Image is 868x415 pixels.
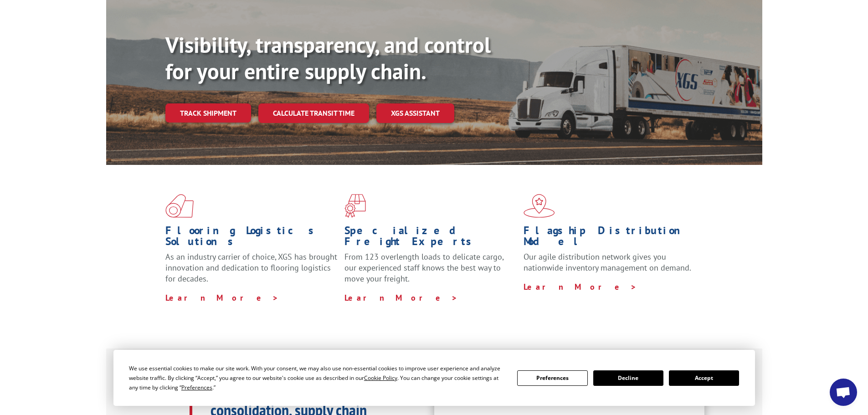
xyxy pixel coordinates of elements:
a: Learn More > [344,292,458,303]
img: xgs-icon-focused-on-flooring-red [344,194,366,218]
a: Open chat [830,379,857,406]
div: We use essential cookies to make our site work. With your consent, we may also use non-essential ... [129,364,506,392]
h1: Specialized Freight Experts [344,225,517,251]
button: Accept [669,370,739,386]
h1: Flooring Logistics Solutions [165,225,338,251]
a: XGS ASSISTANT [376,103,454,123]
a: Track shipment [165,103,251,123]
a: Calculate transit time [258,103,369,123]
a: Learn More > [165,292,279,303]
button: Decline [593,370,663,386]
img: xgs-icon-flagship-distribution-model-red [524,194,555,218]
h1: Flagship Distribution Model [524,225,696,251]
span: As an industry carrier of choice, XGS has brought innovation and dedication to flooring logistics... [165,251,337,284]
button: Preferences [517,370,587,386]
b: Visibility, transparency, and control for your entire supply chain. [165,31,491,85]
p: From 123 overlength loads to delicate cargo, our experienced staff knows the best way to move you... [344,251,517,292]
a: Learn More > [524,282,637,292]
span: Our agile distribution network gives you nationwide inventory management on demand. [524,251,691,273]
span: Preferences [181,384,212,391]
img: xgs-icon-total-supply-chain-intelligence-red [165,194,194,218]
div: Cookie Consent Prompt [113,350,755,406]
span: Cookie Policy [364,374,397,382]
